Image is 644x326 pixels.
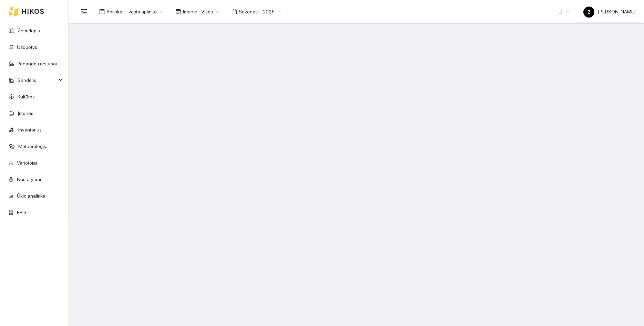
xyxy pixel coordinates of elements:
[18,111,33,116] a: Įmonės
[18,94,35,99] a: Kultūros
[106,8,123,15] span: Aplinka :
[175,9,181,14] span: shop
[18,28,40,33] a: Žemėlapis
[99,9,105,14] span: layout
[201,7,219,17] span: Visos
[127,7,163,17] span: Ivasta aplinka
[17,44,37,50] a: Užduotys
[18,144,48,149] a: Meteorologija
[17,177,41,182] a: Nustatymai
[18,61,57,66] a: Panaudoti resursai
[559,7,570,17] span: LT
[18,73,57,87] span: Sandėlis
[239,8,259,15] span: Sezonas :
[17,160,37,166] a: Vartotojai
[18,127,42,133] a: Inventorius
[17,193,45,199] a: Ūkio analitika
[183,8,197,15] span: Įmonė :
[81,9,87,15] span: menu-fold
[77,5,91,19] button: menu-fold
[263,7,281,17] span: 2025
[232,9,237,14] span: calendar
[17,210,27,215] a: PPIS
[583,9,635,14] span: [PERSON_NAME]
[587,7,591,18] span: Ž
